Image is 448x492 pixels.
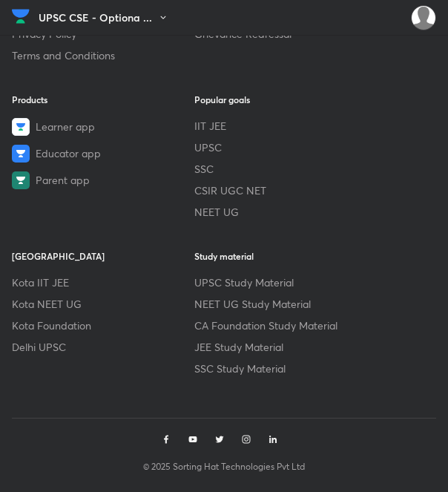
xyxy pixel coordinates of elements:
a: NEET UG [194,204,377,220]
span: Educator app [36,145,101,161]
a: Company Logo [12,5,30,31]
a: Kota Foundation [12,318,194,333]
h6: Study material [194,249,377,263]
a: CA Foundation Study Material [194,318,377,333]
a: UPSC [194,140,377,155]
a: SSC Study Material [194,361,377,376]
a: Terms and Conditions [12,47,194,63]
h6: Popular goals [194,93,377,106]
a: Educator app [12,145,194,163]
span: Parent app [36,172,90,188]
a: Parent app [12,171,194,189]
a: SSC [194,161,377,177]
a: Learner app [12,118,194,136]
img: Learner app [12,118,30,136]
button: UPSC CSE - Optiona ... [39,7,177,29]
img: Parent app [12,171,30,189]
a: Kota IIT JEE [12,275,194,290]
a: NEET UG Study Material [194,296,377,312]
h6: [GEOGRAPHIC_DATA] [12,249,194,263]
a: IIT JEE [194,118,377,134]
h6: Products [12,93,194,106]
span: Learner app [36,119,95,134]
a: Kota NEET UG [12,296,194,312]
img: kuldeep Ahir [411,5,436,30]
a: Delhi UPSC [12,339,194,355]
a: UPSC Study Material [194,275,377,290]
img: Educator app [12,145,30,163]
p: © 2025 Sorting Hat Technologies Pvt Ltd [143,460,305,473]
a: CSIR UGC NET [194,183,377,198]
a: JEE Study Material [194,339,377,355]
img: Company Logo [12,5,30,27]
